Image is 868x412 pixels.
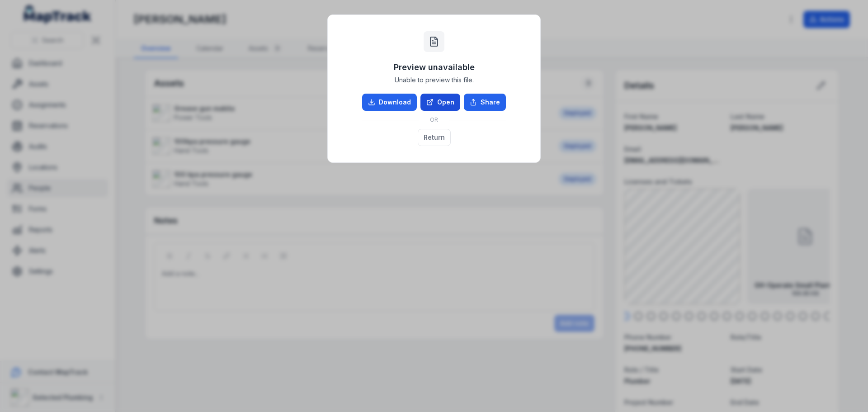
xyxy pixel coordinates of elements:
button: Share [464,94,506,111]
a: Open [420,94,460,111]
span: Unable to preview this file. [395,76,474,85]
button: Return [418,129,451,146]
a: Download [362,94,417,111]
h3: Preview unavailable [394,61,475,74]
div: OR [362,111,506,129]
